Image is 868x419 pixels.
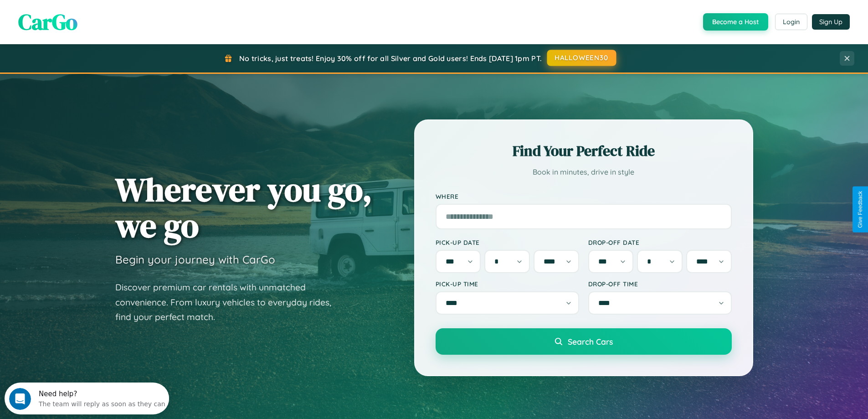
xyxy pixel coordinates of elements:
[857,191,863,228] div: Give Feedback
[115,280,343,325] p: Discover premium car rentals with unmatched convenience. From luxury vehicles to everyday rides, ...
[812,14,850,30] button: Sign Up
[4,4,169,29] div: Open Intercom Messenger
[436,328,732,355] button: Search Cars
[115,171,372,243] h1: Wherever you go, we go
[436,192,732,200] label: Where
[9,388,31,410] iframe: Intercom live chat
[588,280,732,288] label: Drop-off Time
[436,166,732,179] p: Book in minutes, drive in style
[588,238,732,246] label: Drop-off Date
[436,141,732,161] h2: Find Your Perfect Ride
[775,14,807,30] button: Login
[703,13,768,31] button: Become a Host
[5,383,169,414] iframe: Intercom live chat discovery launcher
[34,15,161,25] div: The team will reply as soon as they can
[115,253,275,266] h3: Begin your journey with CarGo
[568,336,613,347] span: Search Cars
[436,280,579,288] label: Pick-up Time
[239,54,542,63] span: No tricks, just treats! Enjoy 30% off for all Silver and Gold users! Ends [DATE] 1pm PT.
[547,50,616,66] button: HALLOWEEN30
[34,8,161,15] div: Need help?
[436,238,579,246] label: Pick-up Date
[18,7,77,37] span: CarGo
